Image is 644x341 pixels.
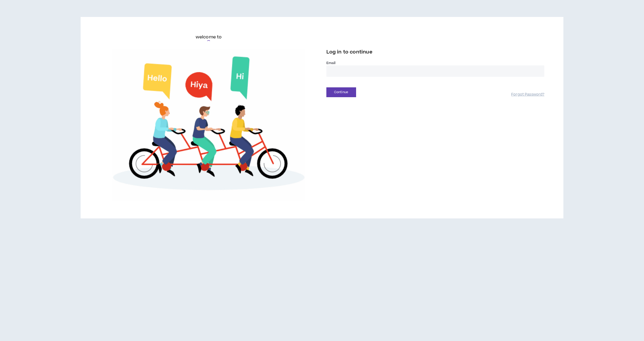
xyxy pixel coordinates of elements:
[326,49,373,55] span: Log in to continue
[100,49,318,201] img: Welcome to Wripple
[326,87,356,97] button: Continue
[326,61,545,65] label: Email
[511,92,544,97] a: Forgot Password?
[196,34,222,40] h6: welcome to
